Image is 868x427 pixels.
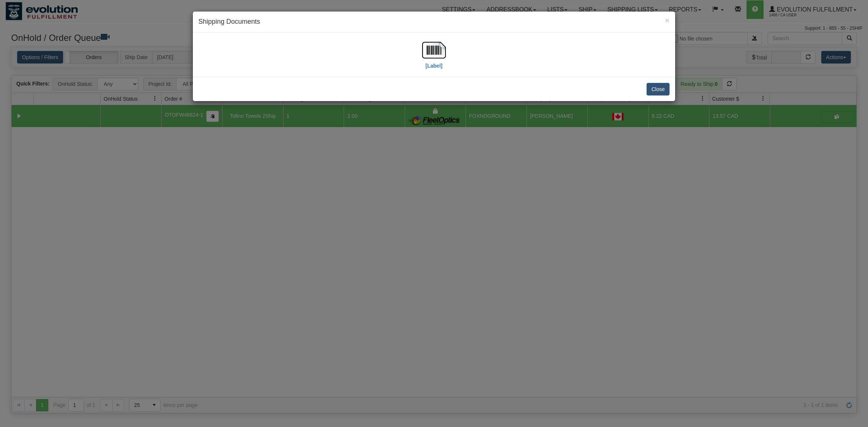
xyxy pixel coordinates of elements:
a: [Label] [422,46,446,68]
h4: Shipping Documents [198,17,670,27]
iframe: chat widget [851,175,867,251]
button: Close [665,16,670,24]
img: barcode.jpg [422,38,446,62]
button: Close [647,83,670,96]
span: × [665,16,670,25]
label: [Label] [425,62,443,69]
